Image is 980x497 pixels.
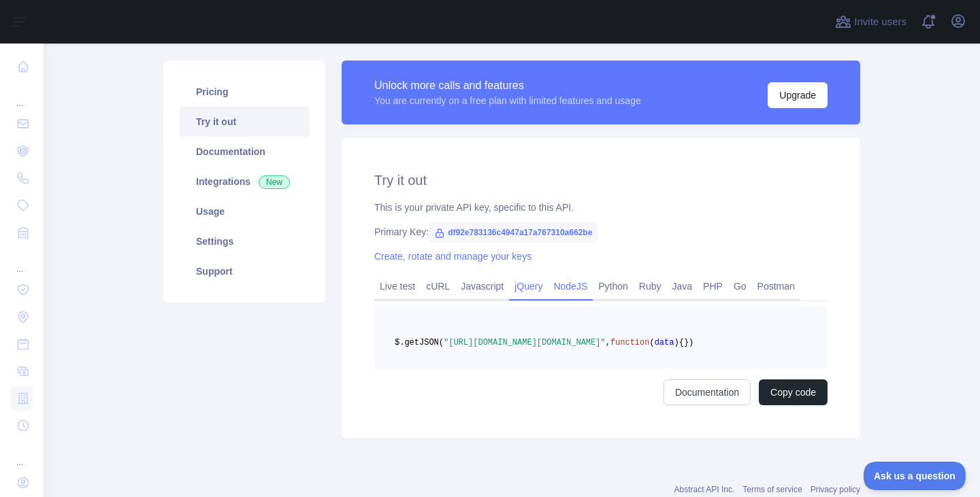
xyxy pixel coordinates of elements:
a: Support [180,256,309,286]
span: Invite users [854,14,906,30]
span: , [606,338,610,347]
a: Privacy policy [811,485,860,494]
iframe: Toggle Customer Support [864,462,966,490]
span: data [655,338,674,347]
a: Integrations New [180,167,309,196]
span: function [610,338,650,347]
a: Abstract API Inc. [674,485,735,494]
a: Postman [752,275,800,297]
div: Primary Key: [374,225,828,239]
span: ( [649,338,654,347]
a: cURL [421,275,455,297]
a: Terms of service [742,485,802,494]
div: ... [11,247,33,275]
span: }) [684,338,693,347]
h2: Try it out [374,171,828,190]
span: New [259,175,290,189]
span: df92e783136c4947a17a767310a662be [429,222,598,243]
span: $.getJSON( [395,338,444,347]
a: Documentation [664,379,751,405]
a: Go [728,275,752,297]
a: Settings [180,226,309,256]
div: ... [11,441,33,468]
a: Try it out [180,107,309,137]
div: ... [11,82,33,109]
a: Java [667,275,698,297]
a: Documentation [180,137,309,167]
a: Pricing [180,77,309,107]
a: jQuery [509,275,548,297]
span: { [679,338,684,347]
button: Upgrade [768,82,828,108]
a: NodeJS [548,275,593,297]
a: Live test [374,275,421,297]
a: PHP [698,275,728,297]
span: ) [674,338,679,347]
button: Copy code [759,379,828,405]
a: Ruby [634,275,667,297]
div: Unlock more calls and features [374,78,641,94]
span: "[URL][DOMAIN_NAME][DOMAIN_NAME]" [444,338,606,347]
a: Usage [180,196,309,226]
button: Invite users [832,11,909,33]
div: This is your private API key, specific to this API. [374,201,828,214]
div: You are currently on a free plan with limited features and usage [374,94,641,107]
a: Javascript [455,275,509,297]
a: Create, rotate and manage your keys [374,251,532,262]
a: Python [593,275,634,297]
